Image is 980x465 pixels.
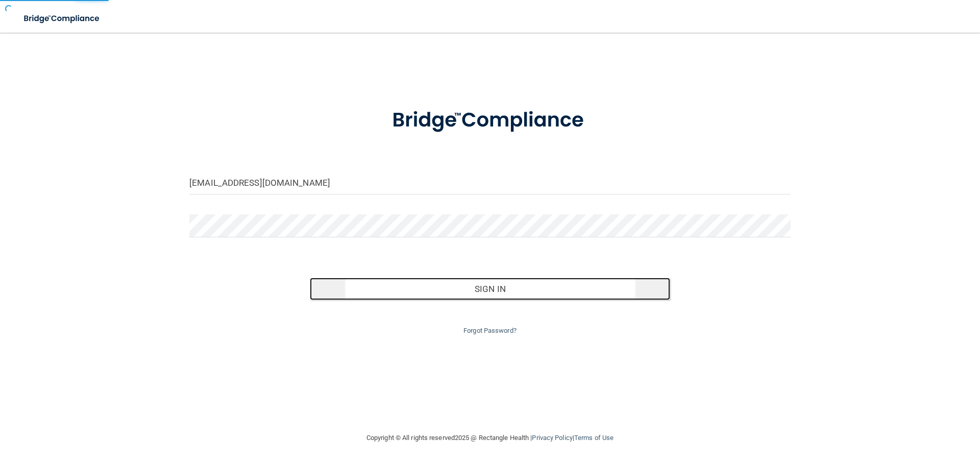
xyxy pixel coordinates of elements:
[803,393,968,433] iframe: Drift Widget Chat Controller
[189,172,791,194] input: Email
[304,422,676,454] div: Copyright © All rights reserved 2025 @ Rectangle Health | |
[574,434,614,442] a: Terms of Use
[463,327,517,334] a: Forgot Password?
[532,434,572,442] a: Privacy Policy
[310,278,671,300] button: Sign In
[15,8,109,29] img: bridge_compliance_login_screen.278c3ca4.svg
[371,94,609,147] img: bridge_compliance_login_screen.278c3ca4.svg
